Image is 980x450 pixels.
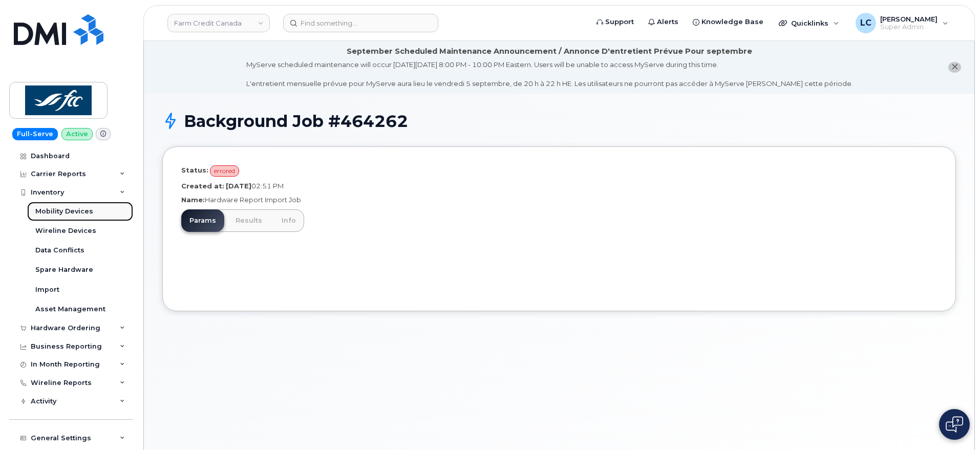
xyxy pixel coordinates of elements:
strong: [DATE] [226,182,251,190]
button: close notification [948,62,961,73]
h1: Background Job #464262 [184,112,956,130]
div: MyServe scheduled maintenance will occur [DATE][DATE] 8:00 PM - 10:00 PM Eastern. Users will be u... [246,60,853,89]
strong: Status: [181,166,208,174]
p: 02:51 PM [181,181,937,191]
strong: Name: [181,196,205,204]
a: Params [181,209,224,232]
span: errored [210,165,239,177]
a: Info [273,209,304,232]
a: Results [227,209,270,232]
strong: Created at: [181,182,224,190]
img: Open chat [946,416,963,433]
p: Hardware Report Import Job [181,195,937,205]
div: September Scheduled Maintenance Announcement / Annonce D'entretient Prévue Pour septembre [347,46,752,57]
